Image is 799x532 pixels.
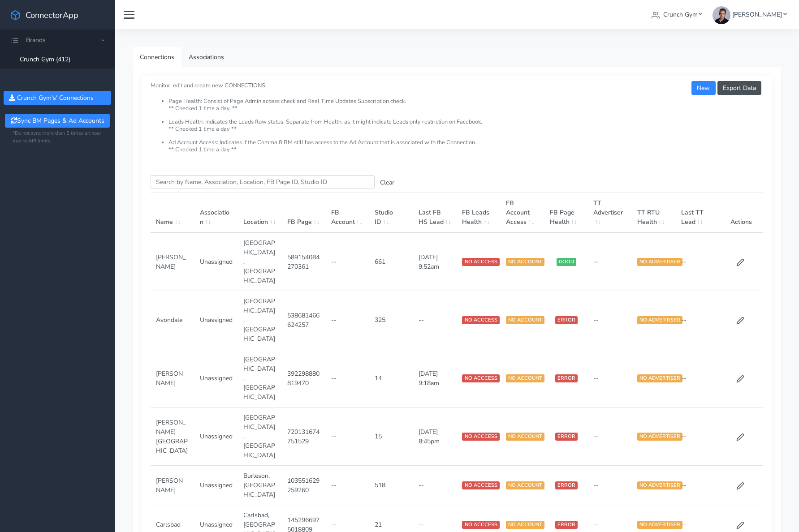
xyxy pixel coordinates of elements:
[506,316,544,324] span: NO ACCOUNT
[151,349,194,408] td: [PERSON_NAME]
[588,193,632,233] th: TT Advertiser
[555,481,578,489] span: ERROR
[588,291,632,349] td: --
[637,258,682,266] span: NO ADVERTISER
[709,6,790,23] a: [PERSON_NAME]
[282,408,326,466] td: 720131674751529
[151,408,194,466] td: [PERSON_NAME][GEOGRAPHIC_DATA]
[713,6,730,24] img: Ashley Heron
[413,193,457,233] th: Last FB HS Lead
[194,291,238,349] td: Unassigned
[238,466,282,505] td: Burleson,[GEOGRAPHIC_DATA]
[506,374,544,382] span: NO ACCOUNT
[632,193,676,233] th: TT RTU Health
[637,374,682,382] span: NO ADVERTISER
[369,466,413,505] td: 518
[462,481,499,489] span: NO ACCCESS
[462,374,499,382] span: NO ACCCESS
[506,481,544,489] span: NO ACCOUNT
[194,349,238,408] td: Unassigned
[181,47,231,67] a: Associations
[676,349,720,408] td: --
[648,6,706,23] a: Crunch Gym
[369,349,413,408] td: 14
[557,258,576,266] span: GOOD
[413,349,457,408] td: [DATE] 9:18am
[282,349,326,408] td: 392298880819470
[369,232,413,291] td: 661
[326,291,370,349] td: --
[151,175,375,189] input: enter text you want to search
[462,316,499,324] span: NO ACCCESS
[194,193,238,233] th: Association
[26,36,46,44] span: Brands
[151,466,194,505] td: [PERSON_NAME]
[676,193,720,233] th: Last TT Lead
[555,433,578,441] span: ERROR
[194,466,238,505] td: Unassigned
[588,349,632,408] td: --
[719,193,763,233] th: Actions
[663,10,698,19] span: Crunch Gym
[457,193,501,233] th: FB Leads Health
[555,316,578,324] span: ERROR
[637,481,682,489] span: NO ADVERTISER
[717,81,761,95] button: Export Data
[133,47,181,67] a: Connections
[676,291,720,349] td: --
[637,433,682,441] span: NO ADVERTISER
[326,466,370,505] td: --
[168,119,763,139] li: Leads Health: Indicates the Leads flow status. Separate from Health, as it might indicate Leads o...
[637,521,682,529] span: NO ADVERTISER
[588,408,632,466] td: --
[238,193,282,233] th: Location
[637,316,682,324] span: NO ADVERTISER
[151,193,194,233] th: Name
[238,232,282,291] td: [GEOGRAPHIC_DATA],[GEOGRAPHIC_DATA]
[588,466,632,505] td: --
[413,466,457,505] td: --
[282,291,326,349] td: 538681466624257
[151,232,194,291] td: [PERSON_NAME]
[506,521,544,529] span: NO ACCOUNT
[501,193,544,233] th: FB Account Access
[462,521,499,529] span: NO ACCCESS
[676,466,720,505] td: --
[732,10,782,19] span: [PERSON_NAME]
[506,258,544,266] span: NO ACCOUNT
[4,91,111,105] button: Crunch Gym's' Connections
[238,291,282,349] td: [GEOGRAPHIC_DATA],[GEOGRAPHIC_DATA]
[413,291,457,349] td: --
[555,521,578,529] span: ERROR
[194,232,238,291] td: Unassigned
[326,232,370,291] td: --
[369,291,413,349] td: 325
[326,408,370,466] td: --
[282,232,326,291] td: 589154084270361
[544,193,588,233] th: FB Page Health
[26,9,78,21] span: ConnectorApp
[194,408,238,466] td: Unassigned
[151,74,763,153] small: Monitor, edit and create new CONNECTIONS:
[369,193,413,233] th: Studio ID
[238,349,282,408] td: [GEOGRAPHIC_DATA],[GEOGRAPHIC_DATA]
[326,193,370,233] th: FB Account
[326,349,370,408] td: --
[13,130,102,145] small: *Do not sync more then 5 times an hour due to API limits.
[375,176,400,189] button: Clear
[676,232,720,291] td: --
[168,139,763,153] li: Ad Account Access: Indicates if the Comma,8 BM still has access to the Ad Account that is associa...
[168,98,763,119] li: Page Health: Consist of Page Admin access check and Real Time Updates Subscription check. ** Chec...
[151,291,194,349] td: Avondale
[5,114,109,128] button: Sync BM Pages & Ad Accounts
[282,466,326,505] td: 103551629259260
[676,408,720,466] td: --
[691,81,715,95] button: New
[369,408,413,466] td: 15
[555,374,578,382] span: ERROR
[588,232,632,291] td: --
[462,433,499,441] span: NO ACCCESS
[413,408,457,466] td: [DATE] 8:45pm
[413,232,457,291] td: [DATE] 9:52am
[506,433,544,441] span: NO ACCOUNT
